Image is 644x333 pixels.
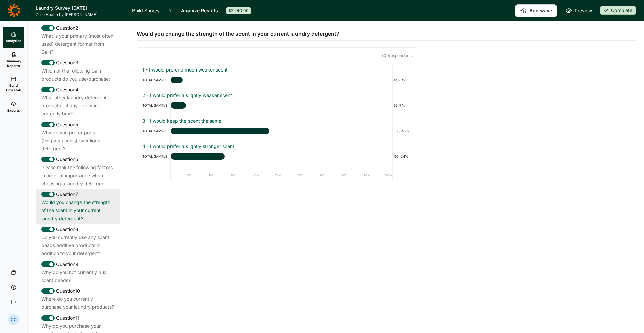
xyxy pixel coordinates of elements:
[6,38,21,43] span: Analytics
[281,170,304,180] div: 60%
[215,170,237,180] div: 30%
[41,233,114,257] div: Do you currently use any scent beads additive products in addition to your detergent?
[142,152,171,160] div: TOTAL SAMPLE
[575,7,592,15] span: Preview
[41,129,114,153] div: Why do you prefer pods (flings/capsules) over liquid detergent?
[326,170,348,180] div: 80%
[41,94,114,118] div: What other laundry detergent products - if any - do you currently buy?
[142,76,171,84] div: TOTAL SAMPLE
[515,4,557,17] button: Add wave
[41,314,114,322] div: Question 11
[392,152,413,160] div: 195, 24%
[142,127,171,135] div: TOTAL SAMPLE
[5,59,22,68] span: Summary Reports
[142,53,413,58] p: 800 respondent s
[41,268,114,284] div: Why do you not currently buy scent beads?
[392,76,413,84] div: 44, 6%
[36,4,124,12] h1: Laundry Survey [DATE]
[41,59,114,67] div: Question 3
[226,7,251,14] div: $2,240.00
[41,225,114,233] div: Question 8
[3,96,24,118] a: Exports
[193,170,215,180] div: 20%
[41,260,114,268] div: Question 9
[142,117,413,124] div: 3 - I would keep the scent the same
[600,6,636,15] div: Complete
[259,170,281,180] div: 50%
[600,6,636,15] button: Complete
[137,30,339,38] span: Would you change the strength of the scent in your current laundry detergent?
[237,170,259,180] div: 40%
[41,67,114,83] div: Which of the following Gain products do you use/purchase:
[142,143,413,150] div: 4 - I would prefer a slightly stronger scent
[171,170,193,180] div: 10%
[36,12,124,17] span: Zuru Health by [PERSON_NAME]
[41,163,114,188] div: Please rank the following factors in order of importance when choosing a laundry detergent.
[142,92,413,99] div: 2 - I would prefer a slightly weaker scent
[41,198,114,223] div: Would you change the strength of the scent in your current laundry detergent?
[304,170,326,180] div: 70%
[3,72,24,96] a: Build Crosstab
[370,170,392,180] div: 100%
[348,170,370,180] div: 90%
[142,66,413,73] div: 1 - I would prefer a much weaker scent
[8,314,19,325] div: CC
[142,169,413,175] div: 5 - I would prefer a much stronger scent
[565,7,592,15] a: Preview
[41,155,114,163] div: Question 6
[142,101,171,109] div: TOTAL SAMPLE
[41,295,114,311] div: Where do you currently purchase your laundry products?
[41,32,114,56] div: What is your primary (most often used) detergent format from Gain?
[41,190,114,198] div: Question 7
[41,24,114,32] div: Question 2
[3,27,24,48] a: Analytics
[41,86,114,94] div: Question 4
[392,127,413,135] div: 356, 45%
[7,108,20,113] span: Exports
[3,48,24,72] a: Summary Reports
[41,121,114,129] div: Question 5
[5,83,22,92] span: Build Crosstab
[392,101,413,109] div: 56, 7%
[41,287,114,295] div: Question 10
